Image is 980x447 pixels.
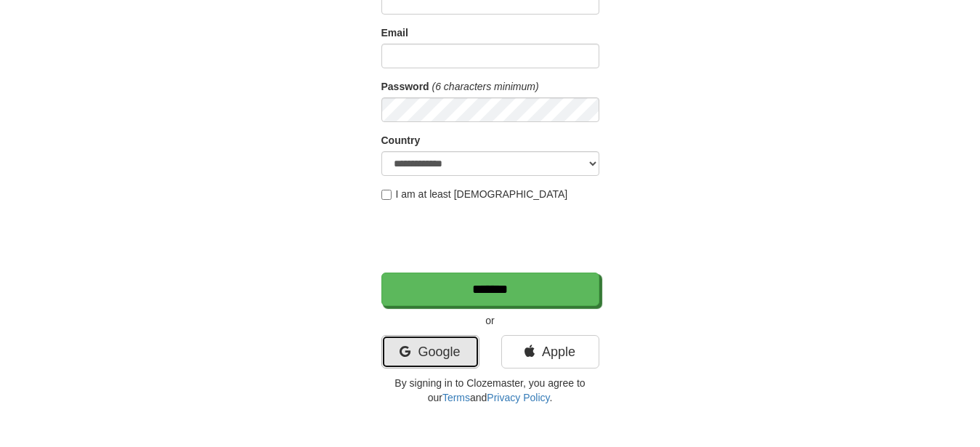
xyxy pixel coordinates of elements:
label: Country [381,133,421,148]
a: Terms [442,392,470,403]
label: Email [381,25,408,40]
em: (6 characters minimum) [432,81,539,92]
label: Password [381,79,429,94]
p: By signing in to Clozemaster, you agree to our and . [381,376,599,405]
p: or [381,313,599,328]
a: Apple [501,335,599,369]
a: Google [381,335,479,369]
label: I am at least [DEMOGRAPHIC_DATA] [381,187,568,201]
input: I am at least [DEMOGRAPHIC_DATA] [381,190,392,200]
iframe: reCAPTCHA [381,209,602,265]
a: Privacy Policy [487,392,549,403]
